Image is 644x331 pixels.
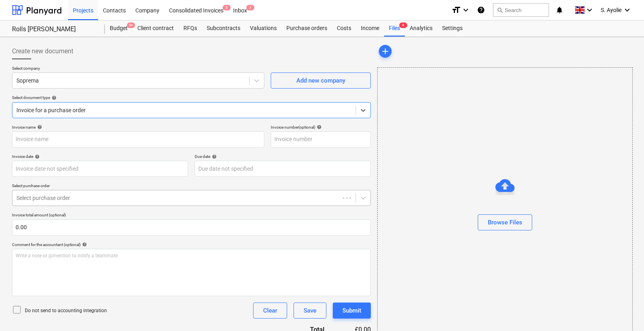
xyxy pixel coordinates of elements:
[461,5,471,15] i: keyboard_arrow_down
[127,22,135,28] span: 9+
[12,131,264,147] input: Invoice name
[195,161,371,177] input: Due date not specified
[488,217,522,228] div: Browse Files
[12,95,371,100] div: Select document type
[263,305,277,316] div: Clear
[333,303,371,319] button: Submit
[50,95,56,100] span: help
[384,20,405,36] div: Files
[342,305,361,316] div: Submit
[399,22,407,28] span: 4
[202,20,245,36] a: Subcontracts
[332,20,356,36] a: Costs
[12,242,371,247] div: Comment for the accountant (optional)
[477,5,485,15] i: Knowledge base
[405,20,437,36] a: Analytics
[304,305,316,316] div: Save
[12,125,264,130] div: Invoice name
[36,125,42,129] span: help
[282,20,332,36] a: Purchase orders
[12,66,264,73] p: Select company
[245,20,282,36] a: Valuations
[585,5,594,15] i: keyboard_arrow_down
[555,5,563,15] i: notifications
[271,125,371,130] div: Invoice number (optional)
[105,20,133,36] a: Budget9+
[271,131,371,147] input: Invoice number
[493,3,549,17] button: Search
[622,5,632,15] i: keyboard_arrow_down
[296,75,345,86] div: Add new company
[246,5,254,10] span: 2
[604,293,644,331] iframe: Chat Widget
[12,212,371,219] p: Invoice total amount (optional)
[133,20,179,36] a: Client contract
[12,220,371,236] input: Invoice total amount (optional)
[223,5,231,10] span: 3
[253,303,287,319] button: Clear
[25,307,107,314] p: Do not send to accounting integration
[497,7,503,13] span: search
[380,46,390,56] span: add
[478,214,532,230] button: Browse Files
[384,20,405,36] a: Files4
[12,46,73,56] span: Create new document
[356,20,384,36] a: Income
[12,183,371,190] p: Select purchase order
[80,242,87,247] span: help
[12,25,95,34] div: Rolls [PERSON_NAME]
[12,154,188,159] div: Invoice date
[195,154,371,159] div: Due date
[315,125,322,129] span: help
[271,73,371,89] button: Add new company
[601,7,622,13] span: S. Ayolie
[179,20,202,36] a: RFQs
[294,303,326,319] button: Save
[33,154,40,159] span: help
[210,154,217,159] span: help
[105,20,133,36] div: Budget
[437,20,467,36] a: Settings
[12,161,188,177] input: Invoice date not specified
[451,5,461,15] i: format_size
